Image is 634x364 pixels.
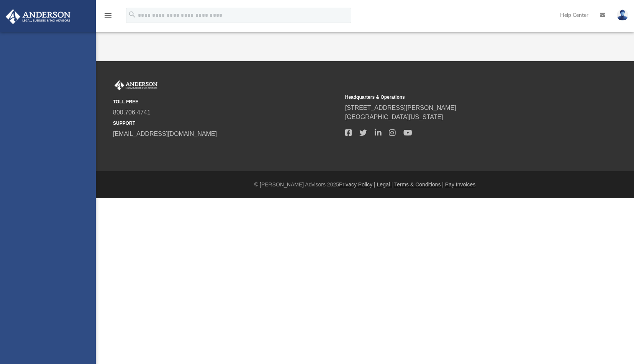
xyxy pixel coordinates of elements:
a: Terms & Conditions | [394,181,444,188]
i: menu [103,11,113,20]
small: Headquarters & Operations [345,94,572,101]
a: [EMAIL_ADDRESS][DOMAIN_NAME] [113,131,217,137]
a: Legal | [377,181,393,188]
a: 800.706.4741 [113,109,151,116]
img: Anderson Advisors Platinum Portal [3,9,73,24]
a: menu [103,15,113,20]
a: Privacy Policy | [339,181,375,188]
a: [STREET_ADDRESS][PERSON_NAME] [345,104,456,111]
img: Anderson Advisors Platinum Portal [113,80,159,90]
a: Pay Invoices [445,181,475,188]
img: User Pic [617,10,628,21]
div: © [PERSON_NAME] Advisors 2025 [96,181,634,189]
i: search [128,10,136,19]
small: TOLL FREE [113,98,340,105]
small: SUPPORT [113,120,340,127]
a: [GEOGRAPHIC_DATA][US_STATE] [345,114,443,120]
